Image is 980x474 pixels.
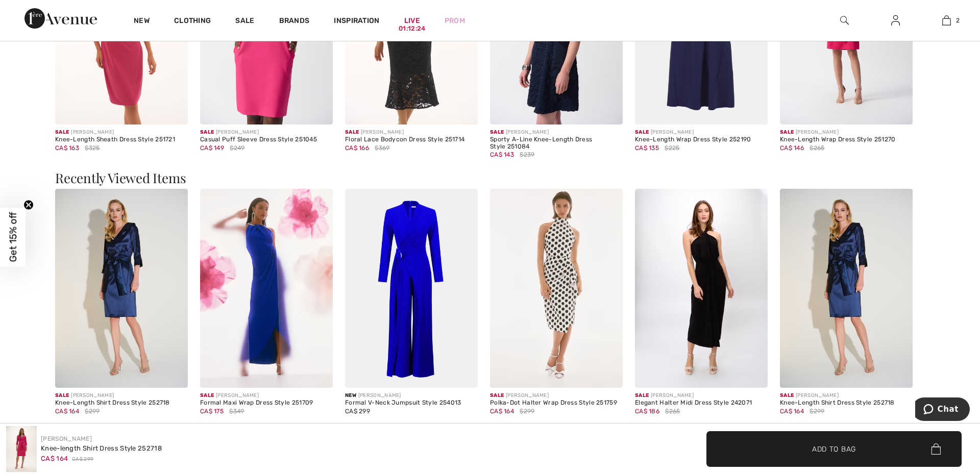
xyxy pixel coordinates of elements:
div: [PERSON_NAME] [490,129,623,136]
div: Floral Lace Bodycon Dress Style 251714 [345,136,478,143]
div: Knee-Length Shirt Dress Style 252718 [55,400,188,407]
a: 2 [921,14,971,27]
img: Polka-Dot Halter Wrap Dress Style 251759 [490,189,623,388]
span: $239 [520,150,534,159]
span: $225 [665,143,679,153]
button: Close teaser [23,199,34,210]
div: [PERSON_NAME] [200,392,333,400]
img: 1ère Avenue [24,8,97,29]
img: Formal Maxi Wrap Dress Style 251709 [200,189,333,388]
div: Knee-Length Sheath Dress Style 251721 [55,136,188,143]
span: $249 [230,143,244,153]
span: Sale [200,392,214,398]
span: Sale [780,392,794,398]
div: [PERSON_NAME] [55,129,188,136]
span: Sale [635,392,649,398]
span: $349 [229,407,244,416]
span: $265 [665,407,680,416]
div: Casual Puff Sleeve Dress Style 251045 [200,136,333,143]
span: Get 15% off [7,212,19,262]
div: 01:12:24 [399,24,425,34]
span: CA$ 163 [55,144,79,152]
div: Formal Maxi Wrap Dress Style 251709 [200,400,333,407]
span: CA$ 186 [635,408,659,415]
div: Knee-Length Shirt Dress Style 252718 [780,400,913,407]
a: Sign In [883,14,908,27]
h3: Recently Viewed Items [55,171,925,185]
div: [PERSON_NAME] [200,129,333,136]
div: [PERSON_NAME] [55,392,188,400]
img: Bag.svg [931,443,941,455]
div: [PERSON_NAME] [635,129,768,136]
div: [PERSON_NAME] [635,392,768,400]
img: Knee-Length Shirt Dress Style 252718 [780,189,913,388]
div: [PERSON_NAME] [345,392,478,400]
span: CA$ 175 [200,408,224,415]
a: Clothing [174,16,211,27]
span: Add to Bag [812,443,856,454]
div: Polka-Dot Halter Wrap Dress Style 251759 [490,400,623,407]
div: [PERSON_NAME] [780,129,913,136]
span: $299 [85,407,100,416]
img: Knee-Length Shirt Dress Style 252718 [6,426,37,472]
img: Elegant Halter Midi Dress Style 242071 [635,189,768,388]
span: CA$ 146 [780,144,804,152]
img: Formal V-Neck Jumpsuit Style 254013 [345,189,478,388]
img: My Bag [942,14,951,27]
img: My Info [891,14,900,27]
span: Sale [490,392,504,398]
span: $325 [85,143,100,153]
div: Knee-Length Wrap Dress Style 251270 [780,136,913,143]
div: Elegant Halter Midi Dress Style 242071 [635,400,768,407]
a: [PERSON_NAME] [41,435,92,442]
div: Sporty A-Line Knee-Length Dress Style 251084 [490,136,623,151]
div: Knee-length Shirt Dress Style 252718 [41,443,162,454]
span: CA$ 166 [345,144,369,152]
span: $299 [810,407,824,416]
a: Live01:12:24 [404,15,420,26]
div: [PERSON_NAME] [490,392,623,400]
span: CA$ 135 [635,144,659,152]
span: Sale [635,129,649,135]
span: Sale [780,129,794,135]
span: CA$ 143 [490,151,514,158]
div: Formal V-Neck Jumpsuit Style 254013 [345,400,478,407]
span: Sale [200,129,214,135]
a: Prom [445,15,465,26]
span: Sale [490,129,504,135]
span: Sale [55,392,69,398]
span: Inspiration [334,16,379,27]
a: New [134,16,150,27]
span: 2 [956,16,960,25]
a: Brands [279,16,310,27]
a: Sale [235,16,254,27]
span: CA$ 299 [72,456,93,463]
img: Knee-Length Shirt Dress Style 252718 [55,189,188,388]
img: search the website [840,14,849,27]
span: CA$ 164 [55,408,79,415]
span: $265 [810,143,824,153]
span: $299 [520,407,534,416]
div: Knee-Length Wrap Dress Style 252190 [635,136,768,143]
span: Sale [345,129,359,135]
span: CA$ 164 [41,455,68,462]
span: Sale [55,129,69,135]
span: CA$ 164 [490,408,514,415]
iframe: Opens a widget where you can chat to one of our agents [915,397,970,423]
span: $369 [375,143,389,153]
span: CA$ 149 [200,144,224,152]
span: CA$ 164 [780,408,804,415]
div: [PERSON_NAME] [780,392,913,400]
span: CA$ 299 [345,408,370,415]
button: Add to Bag [706,431,962,467]
div: [PERSON_NAME] [345,129,478,136]
span: New [345,392,356,398]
